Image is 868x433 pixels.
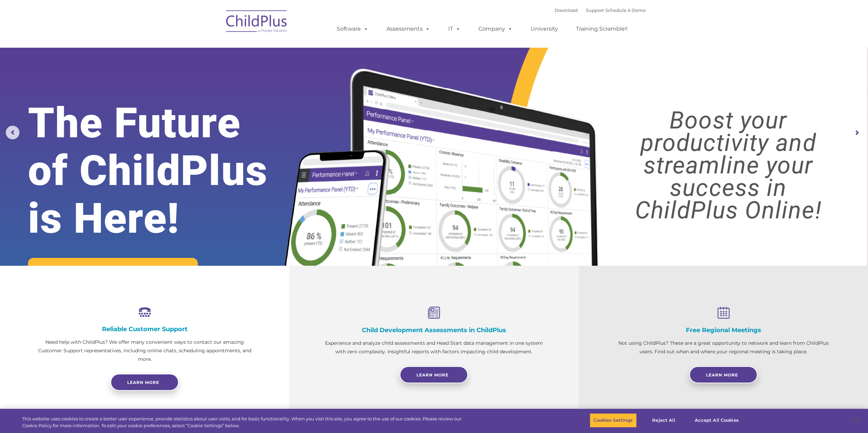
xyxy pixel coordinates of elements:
[590,413,636,428] button: Cookies Settings
[416,372,448,377] span: Learn More
[34,325,255,333] h4: Reliable Customer Support
[524,22,565,36] a: University
[111,374,179,391] a: Learn more
[95,73,124,78] span: Phone number
[28,99,305,242] rs-layer: The Future of ChildPlus is Here!
[569,22,634,36] a: Training Scramble!!
[613,339,834,356] p: Not using ChildPlus? These are a great opportunity to network and learn from ChildPlus users. Fin...
[850,413,865,428] button: Close
[555,7,646,13] font: |
[127,380,159,385] span: Learn more
[22,416,477,429] div: This website uses cookies to create a better user experience, provide statistics about user visit...
[689,366,757,383] a: Learn More
[330,22,375,36] a: Software
[95,45,116,50] span: Last name
[380,22,437,36] a: Assessments
[643,413,685,428] button: Reject All
[472,22,519,36] a: Company
[706,372,738,377] span: Learn More
[691,413,742,428] button: Accept All Cookies
[605,7,646,13] a: Schedule A Demo
[323,326,544,334] h4: Child Development Assessments in ChildPlus
[400,366,468,383] a: Learn More
[323,339,544,356] p: Experience and analyze child assessments and Head Start data management in one system with zero c...
[586,7,604,13] a: Support
[441,22,467,36] a: IT
[613,326,834,334] h4: Free Regional Meetings
[600,109,857,221] rs-layer: Boost your productivity and streamline your success in ChildPlus Online!
[555,7,578,13] a: Download
[28,258,198,296] a: Request a Demo
[34,338,255,364] p: Need help with ChildPlus? We offer many convenient ways to contact our amazing Customer Support r...
[223,5,291,40] img: ChildPlus by Procare Solutions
